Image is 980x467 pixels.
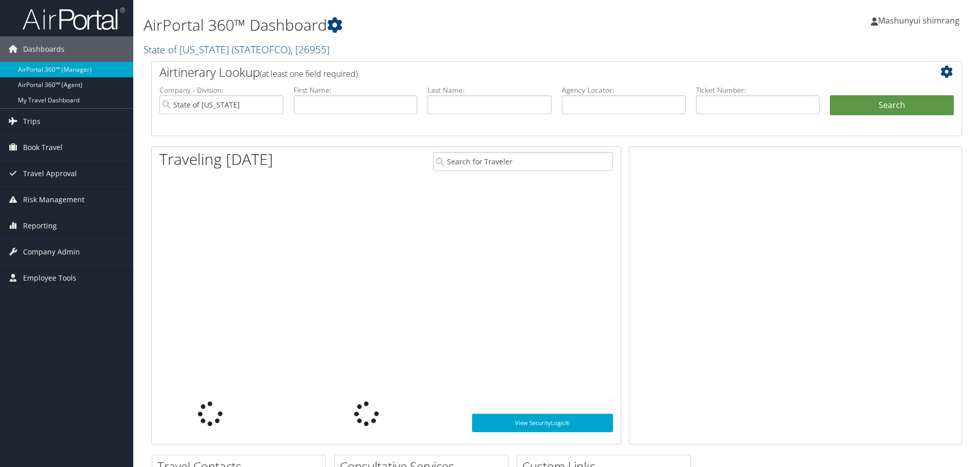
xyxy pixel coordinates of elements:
span: Dashboards [23,36,65,62]
label: Company - Division: [159,85,283,95]
input: Search for Traveler [433,152,613,171]
label: Agency Locator: [562,85,686,95]
span: Book Travel [23,135,63,160]
h1: Traveling [DATE] [159,148,273,170]
span: Risk Management [23,187,85,213]
span: Mashunyui shimrang [878,15,959,26]
label: Last Name: [427,85,552,95]
span: Trips [23,109,40,134]
span: Reporting [23,213,57,239]
button: Search [830,95,954,116]
span: Employee Tools [23,265,76,291]
a: View SecurityLogic® [472,414,613,432]
span: Travel Approval [23,161,77,186]
a: Mashunyui shimrang [871,5,970,36]
span: (at least one field required) [260,68,358,79]
a: State of [US_STATE] [144,43,330,56]
span: ( STATEOFCO ) [232,43,291,56]
h1: AirPortal 360™ Dashboard [144,14,695,36]
span: Company Admin [23,239,80,265]
h2: Airtinerary Lookup [159,63,886,81]
span: , [ 26955 ] [291,43,330,56]
img: airportal-logo.png [23,7,125,31]
label: First Name: [294,85,418,95]
label: Ticket Number: [696,85,820,95]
